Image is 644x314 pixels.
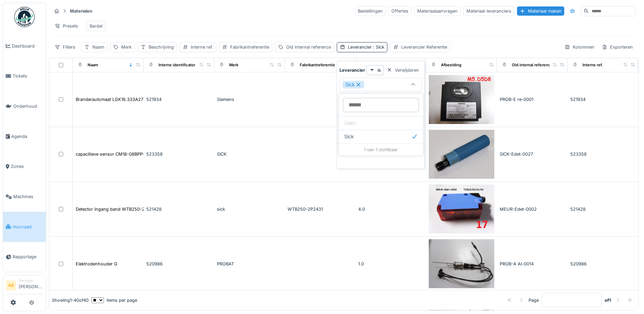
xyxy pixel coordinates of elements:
[500,96,565,103] div: PROB-E re-0001
[372,45,384,50] span: : Sick
[13,224,43,230] span: Voorraad
[570,151,636,157] div: 523358
[599,42,636,52] div: Exporteren
[146,96,211,103] div: 521934
[463,6,514,16] div: Materiaal leveranciers
[517,6,564,16] div: Materiaal maken
[429,75,494,124] img: Branderautomaat LGK16.333A27
[343,81,364,88] div: Sick
[562,42,597,52] div: Kolommen
[11,133,43,140] span: Agenda
[67,8,95,14] strong: Materialen
[429,239,494,288] img: Elektrodenhouder G
[149,44,174,50] div: Beschrijving
[191,44,213,50] div: Interne ref.
[229,62,238,68] div: Merk
[230,44,269,50] div: Fabrikantreferentie
[339,116,423,130] div: Geen
[429,185,494,233] img: Detector ingang band WTB250-2P2431
[13,103,43,109] span: Onderhoud
[286,44,331,50] div: Old internal reference
[76,96,143,103] div: Branderautomaat LGK16.333A27
[500,151,565,157] div: SICK-Edet-0027
[76,261,117,267] div: Elektrodenhouder G
[76,206,157,212] div: Detector ingang band WTB250-2P2431
[19,278,43,283] div: Manager
[429,130,494,179] img: capacitieve sensor CM18-08BPP-EC1
[384,66,422,75] div: Verwijderen
[217,96,282,103] div: Siemens
[217,151,282,157] div: SICK
[76,151,152,157] div: capacitieve sensor CM18-08BPP-EC1
[358,261,423,267] div: 1.0
[441,62,461,68] div: Afbeelding
[92,44,104,50] div: Naam
[288,206,353,212] div: WTB250-2P2431
[13,73,43,79] span: Tickets
[217,206,282,212] div: sick
[401,44,447,50] div: Leverancier Referentie
[344,133,354,140] span: Sick
[339,143,423,156] div: 1 van 1 zichtbaar
[52,42,78,52] div: Filters
[14,7,35,27] img: Badge_color-CXgf-gQk.svg
[355,6,386,16] div: Bestellingen
[11,163,43,170] span: Zones
[570,96,636,103] div: 521934
[6,280,16,291] li: AB
[570,261,636,267] div: 520986
[159,62,195,68] div: Interne identificator
[13,254,43,260] span: Rapportage
[388,6,411,16] div: Offertes
[19,278,43,293] li: [PERSON_NAME]
[378,67,381,73] strong: is
[146,151,211,157] div: 523358
[13,193,43,200] span: Machines
[146,261,211,267] div: 520986
[360,91,422,101] div: Voorwaarde toevoegen
[529,297,539,303] div: Page
[414,6,461,16] div: Materiaalaanvragen
[217,261,282,267] div: PROBAT
[146,206,211,212] div: 521428
[500,261,565,267] div: PROB-A Al-0014
[52,21,81,31] div: Presets
[583,62,603,68] div: Interne ref.
[52,297,89,303] div: Showing 1 - 40 of 40
[358,206,423,212] div: 4.0
[91,297,137,303] div: items per page
[12,43,43,49] span: Dashboard
[90,23,103,29] div: Bardai
[88,62,98,68] div: Naam
[570,206,636,212] div: 521428
[121,44,132,50] div: Merk
[605,297,611,303] strong: of 1
[339,67,365,73] strong: Leverancier
[348,44,384,50] div: Leverancier
[512,62,553,68] div: Old internal reference
[300,62,335,68] div: Fabrikantreferentie
[500,206,565,212] div: MEUR-Edet-0002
